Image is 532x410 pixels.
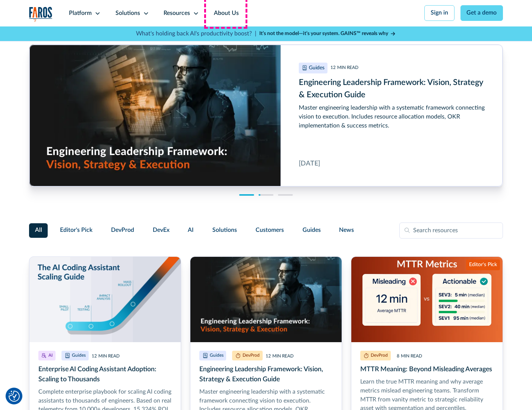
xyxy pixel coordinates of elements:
[303,226,321,235] span: Guides
[188,226,194,235] span: AI
[29,45,281,186] img: Realistic image of an engineering leader at work
[164,9,190,18] div: Resources
[35,226,42,235] span: All
[259,31,388,36] strong: It’s not the model—it’s your system. GAINS™ reveals why
[115,9,140,18] div: Solutions
[212,226,237,235] span: Solutions
[460,5,503,21] a: Get a demo
[259,30,396,38] a: It’s not the model—it’s your system. GAINS™ reveals why
[29,223,503,239] form: Filter Form
[29,257,181,342] img: Illustration of hockey stick-like scaling from pilot to mass rollout
[29,45,503,186] div: cms-link
[9,391,20,402] img: Revisit consent button
[399,223,503,239] input: Search resources
[153,226,170,235] span: DevEx
[351,257,503,342] img: Illustration of misleading vs. actionable MTTR metrics
[29,7,53,22] a: home
[256,226,284,235] span: Customers
[339,226,354,235] span: News
[29,45,503,186] a: Engineering Leadership Framework: Vision, Strategy & Execution Guide
[29,7,53,22] img: Logo of the analytics and reporting company Faros.
[424,5,455,21] a: Sign in
[60,226,92,235] span: Editor's Pick
[136,29,256,38] p: What's holding back AI's productivity boost? |
[111,226,134,235] span: DevProd
[69,9,92,18] div: Platform
[190,257,342,342] img: Realistic image of an engineering leader at work
[9,391,20,402] button: Cookie Settings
